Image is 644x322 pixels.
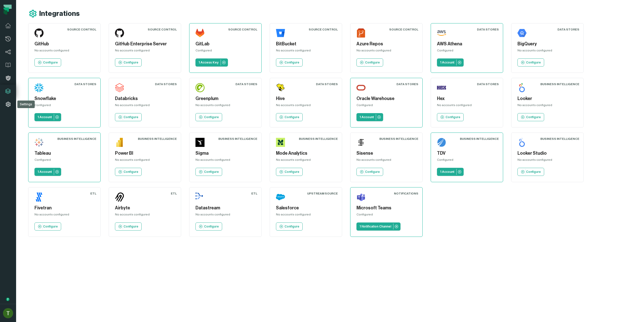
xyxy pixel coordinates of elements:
div: Business Intelligence [460,137,499,141]
div: No accounts configured [34,212,94,218]
h5: Databricks [115,95,175,102]
div: No accounts configured [195,158,255,164]
a: Configure [115,168,142,176]
div: Source Control [67,27,96,31]
a: Configure [517,168,544,176]
h5: Airbyte [115,205,175,211]
div: Data Stores [74,82,96,86]
h5: TDV [437,150,497,157]
h5: Greenplum [195,95,255,102]
img: Databricks [115,83,124,92]
p: Configure [446,115,460,119]
img: Looker Studio [517,138,527,147]
div: Source Control [148,27,177,31]
div: Business Intelligence [379,137,418,141]
a: Configure [195,113,222,121]
div: Data Stores [396,82,418,86]
h5: Sigma [195,150,255,157]
p: Configure [526,115,541,119]
a: Configure [437,113,464,121]
p: Configure [285,224,299,229]
img: Datastream [195,192,205,202]
img: Hex [437,83,446,92]
p: Configure [526,170,541,174]
h5: Power BI [115,150,175,157]
h5: Oracle Warehouse [356,95,416,102]
a: Configure [195,168,222,176]
h5: Azure Repos [356,41,416,47]
a: Configure [517,113,544,121]
p: Configure [124,115,138,119]
img: Looker [517,83,527,92]
a: 1 Account [34,113,61,121]
div: Data Stores [316,82,338,86]
img: Fivetran [34,192,44,202]
a: Configure [517,58,544,67]
h5: Salesforce [276,205,336,211]
div: Data Stores [557,27,579,31]
img: avatar of Tomer Galun [3,308,13,318]
div: Business Intelligence [218,137,257,141]
img: Sigma [195,138,205,147]
img: TDV [437,138,446,147]
a: Configure [276,58,303,67]
div: No accounts configured [115,212,175,218]
div: No accounts configured [517,103,577,109]
a: Configure [34,222,61,231]
img: Oracle Warehouse [356,83,366,92]
div: Data Stores [477,82,499,86]
img: GitHub [34,28,44,38]
a: Configure [276,168,303,176]
div: No accounts configured [115,158,175,164]
a: Configure [356,58,383,67]
p: Configure [43,60,58,65]
p: Configure [285,170,299,174]
img: Sisense [356,138,366,147]
a: 1 Notification Channel [356,222,400,231]
img: Mode Analytics [276,138,285,147]
img: GitLab [195,28,205,38]
div: Configured [356,103,416,109]
p: 1 Access Key [198,60,219,65]
div: No accounts configured [115,103,175,109]
img: BigQuery [517,28,527,38]
div: Configured [195,48,255,54]
p: 1 Account [37,115,52,119]
a: 1 Account [437,168,464,176]
div: Configured [437,158,497,164]
p: 1 Notification Channel [359,224,391,229]
div: No accounts configured [195,103,255,109]
p: 1 Account [440,60,454,65]
img: BitBucket [276,28,285,38]
h1: Integrations [39,9,80,18]
p: Configure [124,170,138,174]
div: Business Intelligence [540,137,579,141]
div: No accounts configured [356,48,416,54]
a: 1 Account [356,113,383,121]
h5: Sisense [356,150,416,157]
div: No accounts configured [115,48,175,54]
img: Tableau [34,138,44,147]
div: ETL [90,191,96,196]
h5: Hex [437,95,497,102]
img: Hive [276,83,285,92]
div: No accounts configured [276,212,336,218]
p: Configure [285,115,299,119]
p: 1 Account [37,170,52,174]
div: Business Intelligence [138,137,177,141]
div: Data Stores [477,27,499,31]
div: ETL [251,191,257,196]
a: Configure [276,113,303,121]
h5: Looker Studio [517,150,577,157]
p: Configure [365,170,380,174]
img: Airbyte [115,192,124,202]
a: 1 Access Key [195,58,228,67]
div: Data Stores [155,82,177,86]
div: Upstream Source [307,191,338,196]
div: No accounts configured [517,48,577,54]
p: Configure [204,170,219,174]
div: Source Control [389,27,418,31]
h5: Snowflake [34,95,94,102]
h5: BigQuery [517,41,577,47]
a: Configure [115,222,142,231]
